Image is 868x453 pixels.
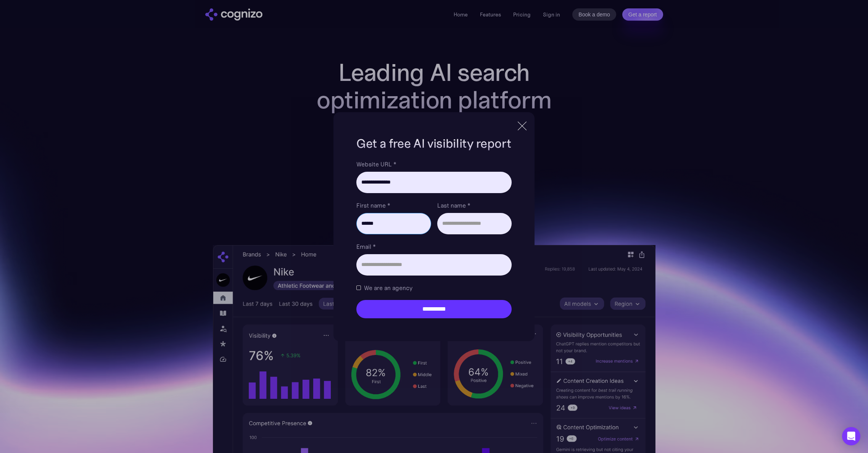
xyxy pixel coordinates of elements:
label: First name * [356,201,431,210]
label: Website URL * [356,160,511,169]
div: Open Intercom Messenger [842,427,860,445]
label: Email * [356,242,511,251]
label: Last name * [437,201,512,210]
h1: Get a free AI visibility report [356,135,511,152]
span: We are an agency [364,283,412,292]
form: Brand Report Form [356,160,511,318]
